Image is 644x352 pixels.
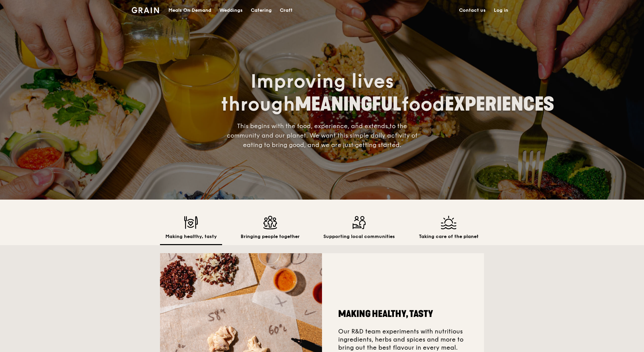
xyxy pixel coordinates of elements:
[295,93,401,116] span: MEANINGFUL
[165,233,217,240] h2: Making healthy, tasty
[338,308,468,320] h2: Making healthy, tasty
[445,93,554,116] span: EXPERIENCES
[247,0,276,21] a: Catering
[165,216,217,229] img: Making healthy, tasty
[455,0,490,21] a: Contact us
[323,216,395,229] img: Supporting local communities
[227,122,418,149] span: This begins with the food, experience, and extends to the community and our planet. We want this ...
[221,70,554,116] span: Improving lives through food
[215,0,247,21] a: Weddings
[419,233,479,240] h2: Taking care of the planet
[490,0,512,21] a: Log in
[280,0,293,21] div: Craft
[323,233,395,240] h2: Supporting local communities
[132,7,159,13] img: Grain
[241,233,300,240] h2: Bringing people together
[419,216,479,229] img: Taking care of the planet
[168,0,211,21] div: Meals On Demand
[276,0,297,21] a: Craft
[241,216,300,229] img: Bringing people together
[251,0,272,21] div: Catering
[219,0,243,21] div: Weddings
